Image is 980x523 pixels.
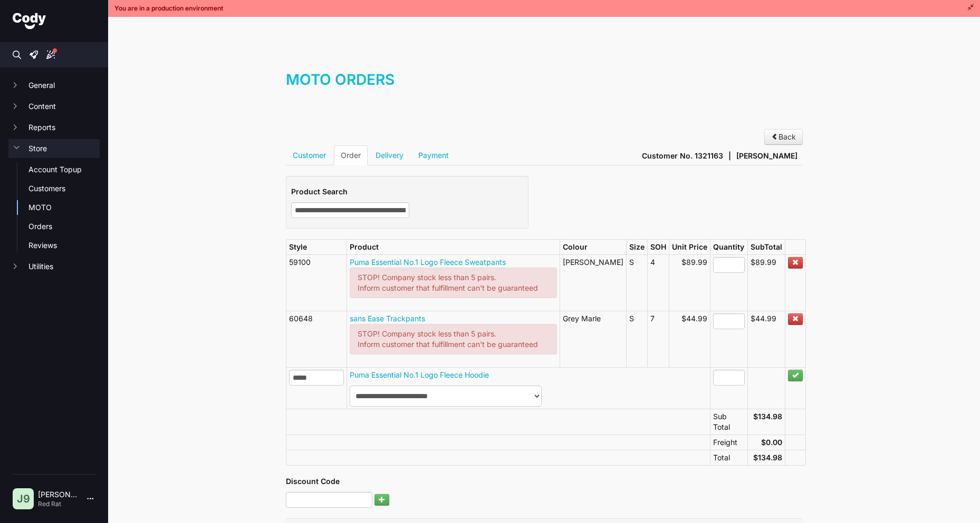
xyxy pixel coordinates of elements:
th: Size [626,240,647,254]
h5: Product Search [291,186,523,197]
strong: $134.98 [753,412,782,421]
th: Quantity [710,240,747,254]
div: STOP! Company stock less than 5 pairs. Inform customer that fulfillment can't be guaranteed [350,324,557,354]
h5: Discount Code [286,476,803,487]
button: General [8,76,100,95]
td: Grey Marle [560,311,626,367]
td: $44.99 [747,311,785,367]
td: 60648 [286,311,347,367]
td: 4 [647,254,669,311]
td: [PERSON_NAME] [560,254,626,311]
strong: $134.98 [753,453,782,462]
a: Puma Essential No.1 Logo Fleece Sweatpants [350,258,506,267]
button: Utilities [8,257,100,276]
strong: $0.00 [761,438,782,447]
div: STOP! Company stock less than 5 pairs. Inform customer that fulfillment can't be guaranteed [350,268,557,298]
td: S [626,254,647,311]
th: Style [286,240,347,254]
h1: MOTO Orders [286,69,803,101]
a: Back [764,129,803,145]
a: Orders [28,221,100,232]
td: S [626,311,647,367]
button: Content [8,97,100,116]
a: Customers [28,183,100,194]
th: Unit Price [669,240,710,254]
a: Account Topup [28,164,100,175]
button: Open LiveChat chat widget [8,4,40,36]
button: Store [8,139,100,158]
a: Puma Essential No.1 Logo Fleece Hoodie [350,370,489,379]
a: Payment [411,145,456,165]
span: You are in a production environment [114,4,223,13]
td: Sub Total [710,409,747,435]
a: sans Ease Trackpants [350,314,425,323]
p: [PERSON_NAME] | 9513 [38,489,79,500]
a: Order [334,145,368,165]
p: Red Rat [38,500,79,508]
button: Reports [8,118,100,137]
th: Colour [560,240,626,254]
td: $89.99 [669,254,710,311]
td: 59100 [286,254,347,311]
a: MOTO [28,202,100,213]
a: Customer [286,145,333,165]
td: Total [710,450,747,465]
th: Product [347,240,560,254]
span: Customer No. 1321163 [642,151,723,161]
a: Reviews [28,240,100,251]
td: Freight [710,435,747,450]
td: $44.99 [669,311,710,367]
th: SOH [647,240,669,254]
a: Delivery [369,145,410,165]
th: SubTotal [747,240,785,254]
span: | [728,151,731,161]
td: 7 [647,311,669,367]
td: $89.99 [747,254,785,311]
span: [PERSON_NAME] [736,151,798,161]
